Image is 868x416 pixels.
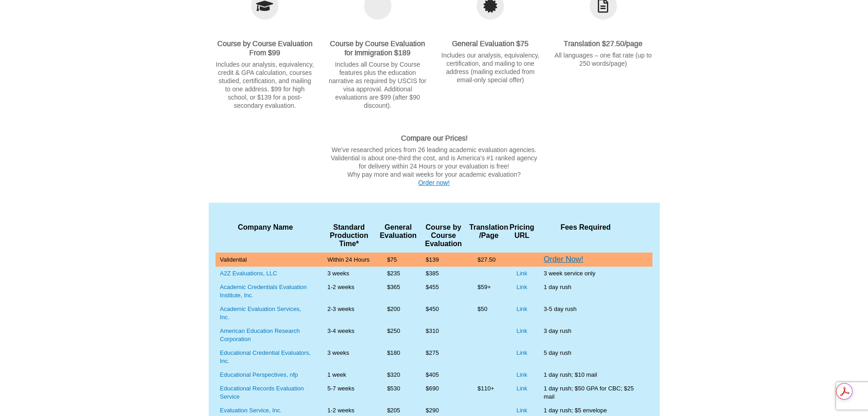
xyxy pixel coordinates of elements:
td: 2-3 weeks [319,302,379,324]
a: A2Z Evaluations, LLC [220,270,277,277]
td: Within 24 Hours [319,253,379,267]
td: $530 [379,382,417,404]
td: $139 [417,253,469,267]
th: Translation /Page [469,219,508,253]
td: $235 [379,267,417,280]
td: $110+ [469,382,508,404]
a: Link [516,284,527,290]
strong: Course by Course Evaluation for Immigration $189 [330,40,425,57]
p: Includes all Course by Course features plus the education narrative as required by USCIS for visa... [328,60,427,110]
strong: General Evaluation $75 [452,40,529,47]
td: $365 [379,280,417,302]
td: 3 day rush [535,324,652,346]
a: Order now! [418,179,450,186]
p: We’ve researched prices from 26 leading academic evaluation agencies. Validential is about one-th... [216,146,653,187]
a: Link [516,305,527,312]
td: $405 [417,368,469,382]
td: 3 weeks [319,267,379,280]
div: Fees Required [535,223,636,232]
td: $455 [417,280,469,302]
td: $50 [469,302,508,324]
a: Link [516,270,527,277]
td: 3 week service only [535,267,652,280]
td: $27.50 [469,253,508,267]
td: $690 [417,382,469,404]
strong: Compare our Prices! [401,134,467,142]
a: Order Now! [544,255,583,263]
th: General Evaluation [379,219,417,253]
a: Link [516,349,527,356]
p: All languages – one flat rate (up to 250 words/page) [554,51,653,68]
td: Validential [216,253,319,267]
td: $180 [379,346,417,368]
td: 3-5 day rush [535,302,652,324]
a: Link [516,385,527,392]
a: Evaluation Service, Inc. [220,407,282,414]
td: $275 [417,346,469,368]
td: $250 [379,324,417,346]
td: $385 [417,267,469,280]
td: $310 [417,324,469,346]
td: 1 day rush [535,280,652,302]
a: Link [516,371,527,378]
td: 1-2 weeks [319,280,379,302]
a: Educational Records Evaluation Service [220,385,304,400]
td: 5 day rush [535,346,652,368]
a: Educational Perspectives, nfp [220,371,298,378]
td: 1 day rush; $50 GPA for CBC; $25 mail [535,382,652,404]
iframe: LiveChat chat widget [689,90,868,416]
a: Academic Evaluation Services, Inc. [220,305,301,321]
td: $200 [379,302,417,324]
th: Pricing URL [508,219,535,253]
strong: Translation $27.50/page [564,40,642,47]
th: Course by Course Evaluation [417,219,469,253]
th: Standard Production Time* [319,219,379,253]
strong: Course by Course Evaluation From $99 [217,40,313,57]
a: Link [516,407,527,414]
a: American Education Research Corporation [220,327,300,342]
div: Company Name [220,223,311,232]
a: Academic Credentials Evaluation Institute, Inc. [220,284,307,299]
a: Link [516,327,527,334]
td: 1 week [319,368,379,382]
td: $75 [379,253,417,267]
td: 3-4 weeks [319,324,379,346]
a: Educational Credential Evaluators, Inc. [220,349,311,364]
td: 1 day rush; $10 mail [535,368,652,382]
p: Includes our analysis, equivalency, credit & GPA calculation, courses studied, certification, and... [216,60,315,110]
td: $59+ [469,280,508,302]
p: Includes our analysis, equivalency, certification, and mailing to one address (mailing excluded f... [441,51,540,84]
td: $450 [417,302,469,324]
td: $320 [379,368,417,382]
td: 3 weeks [319,346,379,368]
td: 5-7 weeks [319,382,379,404]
